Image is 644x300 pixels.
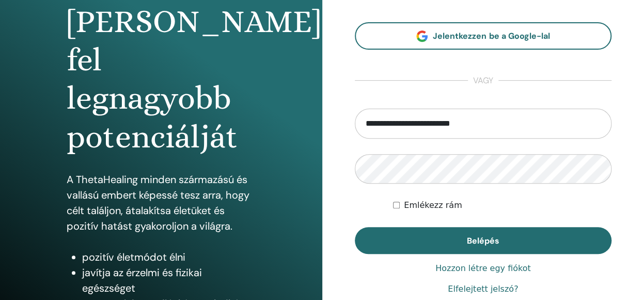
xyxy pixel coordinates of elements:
h1: [PERSON_NAME] fel legnagyobb potenciálját [67,3,256,157]
a: Elfelejtett jelszó? [448,283,518,295]
span: Belépés [467,235,499,246]
button: Belépés [355,227,612,254]
li: pozitív életmódot élni [82,249,256,265]
p: A ThetaHealing minden származású és vallású embert képessé tesz arra, hogy célt találjon, átalakí... [67,172,256,234]
li: javítja az érzelmi és fizikai egészséget [82,265,256,296]
a: Hozzon létre egy fiókot [435,262,531,275]
div: Keep me authenticated indefinitely or until I manually logout [393,199,611,212]
span: vagy [468,74,498,87]
a: Jelentkezzen be a Google-lal [355,22,612,50]
label: Emlékezz rám [404,199,462,212]
span: Jelentkezzen be a Google-lal [433,31,549,41]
